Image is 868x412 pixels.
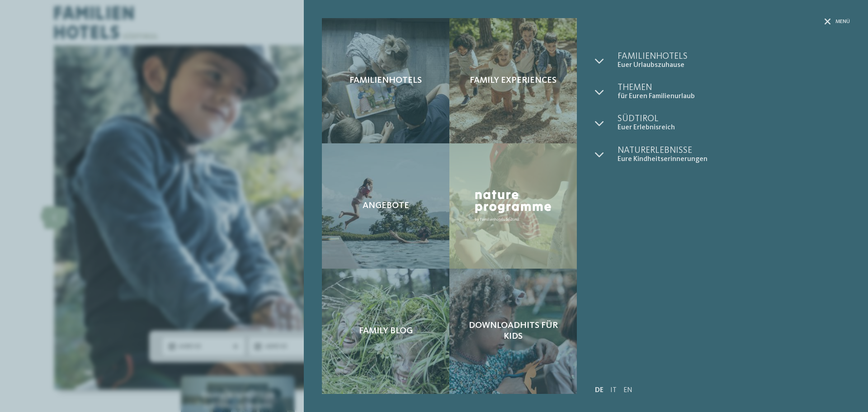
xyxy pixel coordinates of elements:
[458,320,568,342] span: Downloadhits für Kids
[595,387,604,394] a: DE
[322,18,449,143] a: Familienhotels Südtirol: The happy family places Familienhotels
[618,146,850,164] a: Naturerlebnisse Eure Kindheitserinnerungen
[322,269,449,394] a: Familienhotels Südtirol: The happy family places Family Blog
[618,114,850,123] span: Südtirol
[349,75,422,86] span: Familienhotels
[359,326,413,336] span: Family Blog
[618,52,850,70] a: Familienhotels Euer Urlaubszuhause
[618,83,850,92] span: Themen
[618,92,850,101] span: für Euren Familienurlaub
[618,123,850,132] span: Euer Erlebnisreich
[618,155,850,164] span: Eure Kindheitserinnerungen
[618,52,850,61] span: Familienhotels
[322,143,449,269] a: Familienhotels Südtirol: The happy family places Angebote
[618,83,850,101] a: Themen für Euren Familienurlaub
[472,187,554,224] img: Nature Programme
[623,387,632,394] a: EN
[618,114,850,132] a: Südtirol Euer Erlebnisreich
[363,200,409,211] span: Angebote
[618,61,850,70] span: Euer Urlaubszuhause
[835,18,850,26] span: Menü
[449,269,577,394] a: Familienhotels Südtirol: The happy family places Downloadhits für Kids
[470,75,557,86] span: Family Experiences
[449,18,577,143] a: Familienhotels Südtirol: The happy family places Family Experiences
[449,143,577,269] a: Familienhotels Südtirol: The happy family places Nature Programme
[610,387,617,394] a: IT
[618,146,850,155] span: Naturerlebnisse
